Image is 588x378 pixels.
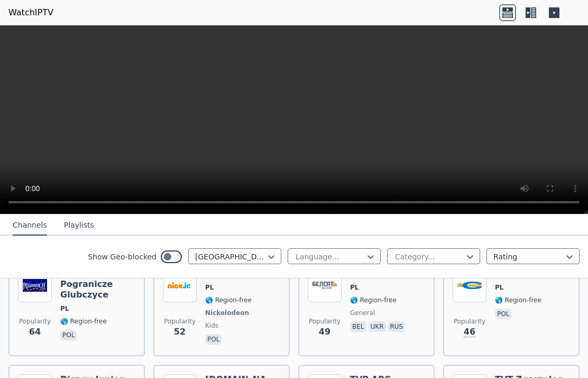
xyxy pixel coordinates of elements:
[309,317,341,326] span: Popularity
[495,283,503,292] span: PL
[205,309,249,317] span: Nickelodeon
[205,334,222,345] p: pol
[174,326,186,338] span: 52
[495,309,511,319] p: pol
[60,330,77,340] p: pol
[164,317,196,326] span: Popularity
[60,304,69,313] span: PL
[60,268,135,300] h6: Telewizja Pogranicze Glubczyce
[454,317,485,326] span: Popularity
[205,296,252,304] span: 🌎 Region-free
[205,283,214,292] span: PL
[369,321,386,332] p: ukr
[350,321,366,332] p: bel
[60,317,107,326] span: 🌎 Region-free
[8,6,53,19] a: WatchIPTV
[350,309,375,317] span: general
[19,317,51,326] span: Popularity
[350,296,397,304] span: 🌎 Region-free
[453,268,486,302] img: dlaCiebie.tv
[29,326,41,338] span: 64
[350,283,359,292] span: PL
[88,251,157,262] label: Show Geo-blocked
[495,296,541,304] span: 🌎 Region-free
[388,321,406,332] p: rus
[163,268,197,302] img: Nick Jr.
[18,268,52,302] img: Telewizja Pogranicze Glubczyce
[205,321,218,330] span: kids
[319,326,330,338] span: 49
[13,215,47,236] button: Channels
[308,268,342,302] img: Belsat TV
[64,215,94,236] button: Playlists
